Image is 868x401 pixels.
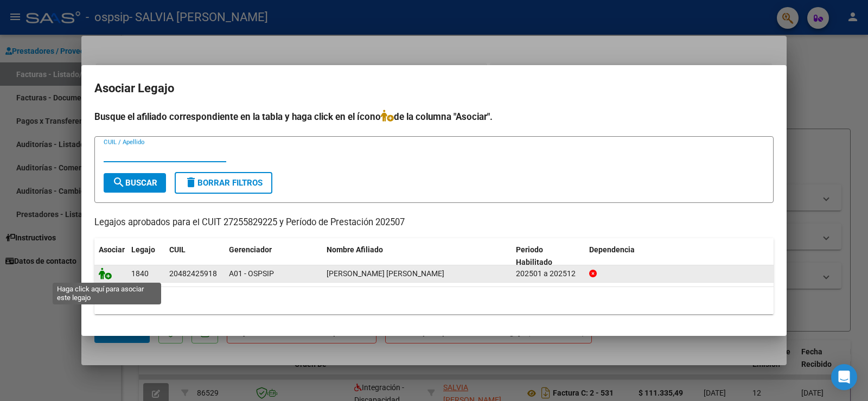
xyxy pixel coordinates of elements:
span: Legajo [131,245,155,254]
div: 1 registros [94,287,774,314]
datatable-header-cell: Periodo Habilitado [512,238,585,274]
span: Borrar Filtros [184,178,263,188]
mat-icon: delete [184,176,197,189]
span: Dependencia [589,245,635,254]
h4: Busque el afiliado correspondiente en la tabla y haga click en el ícono de la columna "Asociar". [94,110,774,124]
datatable-header-cell: Nombre Afiliado [322,238,512,274]
span: CUIL [169,245,186,254]
span: Asociar [99,245,125,254]
span: Gerenciador [229,245,272,254]
button: Borrar Filtros [175,172,272,194]
mat-icon: search [112,176,125,189]
span: 1840 [131,269,149,278]
datatable-header-cell: Gerenciador [225,238,322,274]
p: Legajos aprobados para el CUIT 27255829225 y Período de Prestación 202507 [94,216,774,230]
span: A01 - OSPSIP [229,269,274,278]
div: Open Intercom Messenger [831,364,857,390]
div: 202501 a 202512 [516,268,580,280]
datatable-header-cell: CUIL [165,238,225,274]
h2: Asociar Legajo [94,78,774,99]
span: OLARTE CARABAJAL DYLAN ANTONIO [327,269,444,278]
datatable-header-cell: Dependencia [585,238,774,274]
div: 20482425918 [169,268,217,280]
span: Periodo Habilitado [516,245,552,266]
button: Buscar [104,173,166,193]
datatable-header-cell: Asociar [94,238,127,274]
span: Buscar [112,178,157,188]
span: Nombre Afiliado [327,245,383,254]
datatable-header-cell: Legajo [127,238,165,274]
